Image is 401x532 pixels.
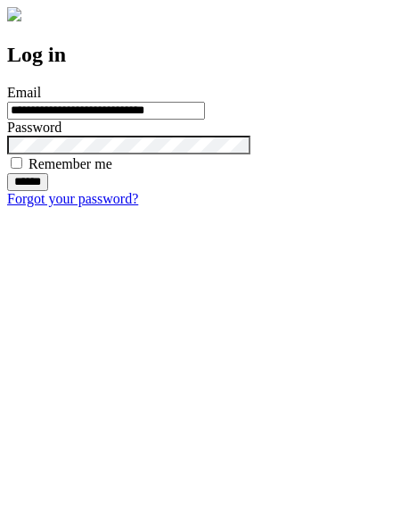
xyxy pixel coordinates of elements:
img: logo-4e3dc11c47720685a147b03b5a06dd966a58ff35d612b21f08c02c0306f2b779.png [7,7,21,21]
a: Forgot your password? [7,191,138,206]
h2: Log in [7,43,394,67]
label: Password [7,120,61,135]
label: Email [7,85,41,100]
label: Remember me [29,156,112,171]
